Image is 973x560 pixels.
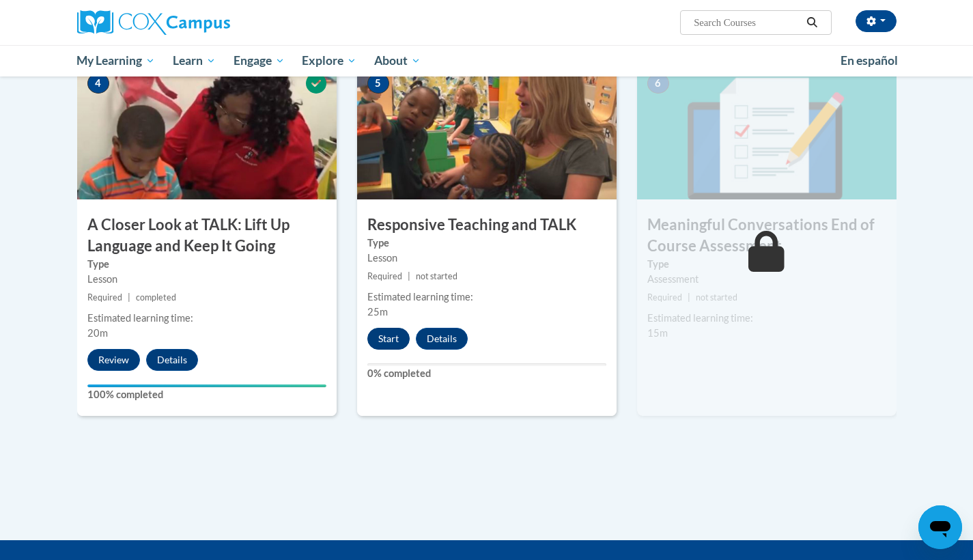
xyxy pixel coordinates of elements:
button: Search [802,14,822,31]
div: Estimated learning time: [367,290,606,305]
div: Estimated learning time: [647,311,886,326]
span: Learn [173,53,216,69]
img: Course Image [357,63,617,199]
a: My Learning [68,45,165,76]
button: Start [367,328,410,350]
a: Cox Campus [77,10,337,35]
span: Required [647,292,682,303]
span: completed [136,292,176,303]
button: Account Settings [856,10,897,32]
a: En español [832,46,907,75]
div: Lesson [367,251,606,266]
label: Type [647,257,886,272]
a: Engage [225,45,294,76]
input: Search Courses [692,14,802,31]
img: Cox Campus [77,10,230,35]
span: Engage [234,53,285,69]
span: Required [367,271,402,281]
span: 5 [367,73,389,94]
iframe: Button to launch messaging window [918,505,962,549]
span: | [128,292,130,303]
button: Review [87,349,140,371]
label: Type [367,236,606,251]
div: Lesson [87,272,326,287]
label: 0% completed [367,366,606,381]
span: 15m [647,327,668,339]
span: 4 [87,73,109,94]
h3: A Closer Look at TALK: Lift Up Language and Keep It Going [77,214,337,257]
img: Course Image [77,63,337,199]
button: Details [416,328,468,350]
span: not started [696,292,737,303]
a: About [365,45,429,76]
span: | [688,292,690,303]
span: Explore [302,53,356,69]
span: | [408,271,410,281]
div: Assessment [647,272,886,287]
div: Your progress [87,384,326,387]
div: Main menu [57,45,917,76]
label: 100% completed [87,387,326,402]
button: Details [146,349,198,371]
span: Required [87,292,122,303]
span: About [374,53,421,69]
span: 6 [647,73,669,94]
a: Learn [164,45,225,76]
span: My Learning [76,53,155,69]
img: Course Image [637,63,897,199]
div: Estimated learning time: [87,311,326,326]
span: 20m [87,327,108,339]
h3: Responsive Teaching and TALK [357,214,617,236]
span: 25m [367,306,388,318]
label: Type [87,257,326,272]
a: Explore [293,45,365,76]
span: not started [416,271,457,281]
span: En español [841,53,898,68]
h3: Meaningful Conversations End of Course Assessment [637,214,897,257]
